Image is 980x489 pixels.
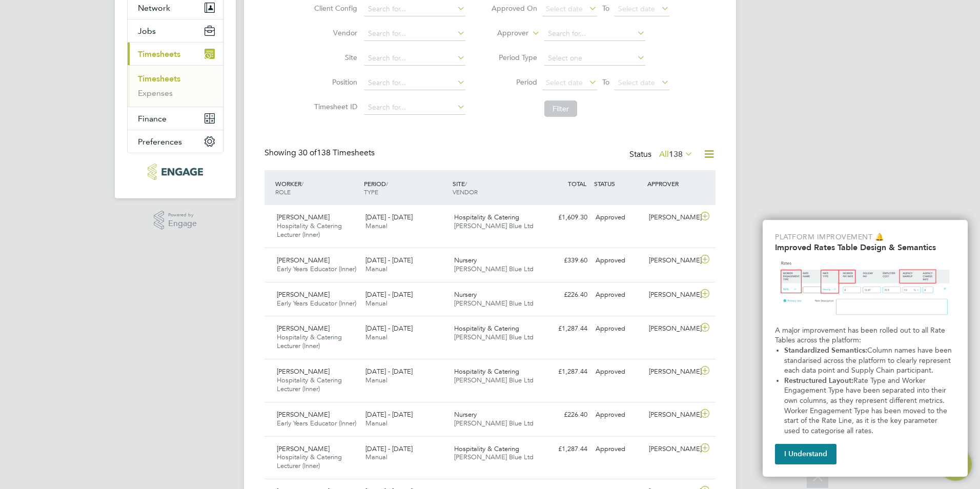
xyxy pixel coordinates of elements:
[138,114,167,124] span: Finance
[365,419,387,427] span: Manual
[364,188,378,196] span: TYPE
[277,290,330,299] span: [PERSON_NAME]
[538,209,591,226] div: £1,609.30
[629,148,695,162] div: Status
[277,376,342,393] span: Hospitality & Catering Lecturer (Inner)
[277,264,356,273] span: Early Years Educator (Inner)
[784,376,949,435] span: Rate Type and Worker Engagement Type have been separated into their own columns, as they represen...
[138,74,180,84] a: Timesheets
[277,367,330,376] span: [PERSON_NAME]
[591,287,645,303] div: Approved
[482,28,528,38] label: Approver
[491,77,537,87] label: Period
[775,242,955,252] h2: Improved Rates Table Design & Semantics
[450,174,539,201] div: SITE
[364,2,465,16] input: Search for...
[364,27,465,41] input: Search for...
[127,164,223,180] a: Go to home page
[168,211,197,219] span: Powered by
[645,406,698,423] div: [PERSON_NAME]
[591,320,645,337] div: Approved
[669,149,683,159] span: 138
[298,148,375,158] span: 138 Timesheets
[538,252,591,269] div: £339.60
[538,441,591,458] div: £1,287.44
[277,299,356,308] span: Early Years Educator (Inner)
[311,102,357,111] label: Timesheet ID
[311,28,357,37] label: Vendor
[273,174,361,201] div: WORKER
[365,256,413,264] span: [DATE] - [DATE]
[311,77,357,87] label: Position
[365,453,387,461] span: Manual
[365,444,413,453] span: [DATE] - [DATE]
[454,419,534,427] span: [PERSON_NAME] Blue Ltd
[277,324,330,333] span: [PERSON_NAME]
[277,410,330,419] span: [PERSON_NAME]
[591,252,645,269] div: Approved
[775,232,955,242] p: Platform Improvement 🔔
[454,444,519,453] span: Hospitality & Catering
[365,376,387,384] span: Manual
[546,78,583,87] span: Select date
[454,410,477,419] span: Nursery
[645,287,698,303] div: [PERSON_NAME]
[491,53,537,62] label: Period Type
[618,78,655,87] span: Select date
[538,287,591,303] div: £226.40
[591,209,645,226] div: Approved
[365,264,387,273] span: Manual
[138,3,170,13] span: Network
[599,2,612,15] span: To
[454,264,534,273] span: [PERSON_NAME] Blue Ltd
[168,219,197,228] span: Engage
[591,441,645,458] div: Approved
[454,453,534,461] span: [PERSON_NAME] Blue Ltd
[365,299,387,308] span: Manual
[365,324,413,333] span: [DATE] - [DATE]
[544,27,645,41] input: Search for...
[775,256,955,321] img: Updated Rates Table Design & Semantics
[591,174,645,193] div: STATUS
[311,53,357,62] label: Site
[277,333,342,350] span: Hospitality & Catering Lecturer (Inner)
[454,213,519,221] span: Hospitality & Catering
[784,346,954,375] span: Column names have been standarised across the platform to clearly represent each data point and S...
[277,256,330,264] span: [PERSON_NAME]
[491,4,537,13] label: Approved On
[138,137,182,147] span: Preferences
[277,419,356,427] span: Early Years Educator (Inner)
[538,406,591,423] div: £226.40
[138,88,173,98] a: Expenses
[386,179,388,188] span: /
[454,333,534,341] span: [PERSON_NAME] Blue Ltd
[264,148,377,158] div: Showing
[544,100,577,117] button: Filter
[277,213,330,221] span: [PERSON_NAME]
[365,410,413,419] span: [DATE] - [DATE]
[645,363,698,380] div: [PERSON_NAME]
[454,324,519,333] span: Hospitality & Catering
[465,179,467,188] span: /
[645,252,698,269] div: [PERSON_NAME]
[538,320,591,337] div: £1,287.44
[454,299,534,308] span: [PERSON_NAME] Blue Ltd
[138,49,180,59] span: Timesheets
[365,367,413,376] span: [DATE] - [DATE]
[454,290,477,299] span: Nursery
[454,376,534,384] span: [PERSON_NAME] Blue Ltd
[454,367,519,376] span: Hospitality & Catering
[365,213,413,221] span: [DATE] - [DATE]
[645,209,698,226] div: [PERSON_NAME]
[454,221,534,230] span: [PERSON_NAME] Blue Ltd
[361,174,450,201] div: PERIOD
[365,290,413,299] span: [DATE] - [DATE]
[275,188,291,196] span: ROLE
[277,453,342,470] span: Hospitality & Catering Lecturer (Inner)
[298,148,317,158] span: 30 of
[148,164,202,180] img: henry-blue-logo-retina.png
[301,179,303,188] span: /
[784,376,853,385] strong: Restructured Layout:
[364,51,465,66] input: Search for...
[645,320,698,337] div: [PERSON_NAME]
